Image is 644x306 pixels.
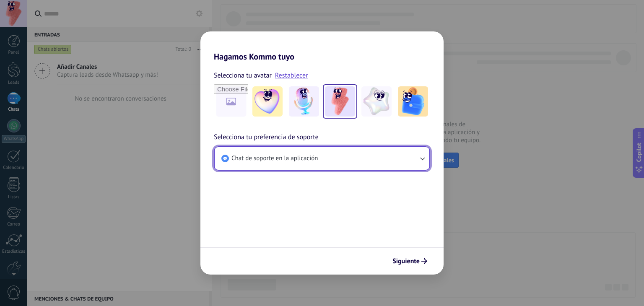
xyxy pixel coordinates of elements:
img: -2.jpeg [289,86,319,117]
span: Chat de soporte en la aplicación [231,154,318,163]
img: -5.jpeg [398,86,428,117]
h2: Hagamos Kommo tuyo [200,31,444,62]
button: Siguiente [389,254,431,268]
img: -1.jpeg [252,86,283,117]
span: Selecciona tu avatar [214,70,272,81]
button: Chat de soporte en la aplicación [215,147,429,170]
img: -4.jpeg [361,86,392,117]
span: Selecciona tu preferencia de soporte [214,132,319,143]
img: -3.jpeg [325,86,355,117]
a: Restablecer [275,71,308,80]
span: Siguiente [392,258,420,264]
